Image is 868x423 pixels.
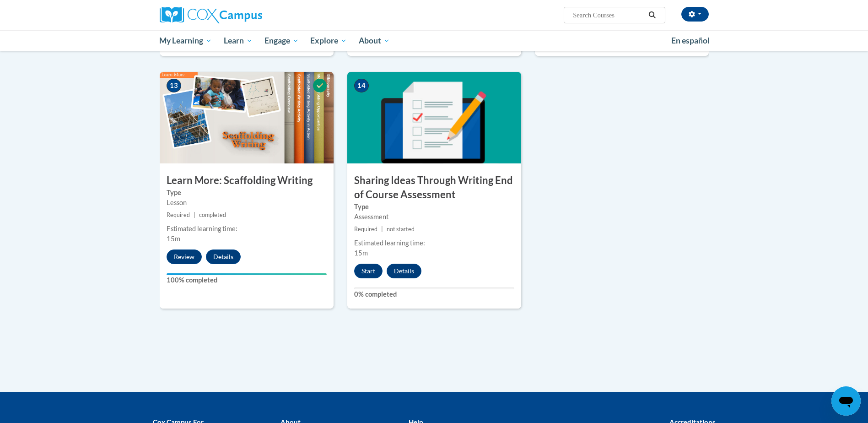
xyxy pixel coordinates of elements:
label: 100% completed [167,275,327,285]
label: Type [354,202,514,212]
a: About [353,30,396,51]
span: 14 [354,79,369,92]
span: not started [387,226,415,233]
h3: Sharing Ideas Through Writing End of Course Assessment [347,174,521,202]
span: 13 [167,79,181,92]
iframe: Button to launch messaging window [831,386,861,416]
input: Search Courses [572,10,645,21]
a: En español [665,31,716,50]
a: Cox Campus [160,7,334,23]
span: My Learning [159,35,212,46]
button: Start [354,264,383,278]
div: Assessment [354,212,514,222]
span: En español [671,36,710,45]
button: Account Settings [681,7,709,22]
div: Estimated learning time: [354,238,514,248]
span: Learn [224,35,253,46]
span: About [359,35,390,46]
img: Course Image [347,72,521,163]
div: Estimated learning time: [167,224,327,234]
button: Review [167,249,202,264]
div: Your progress [167,273,327,275]
img: Cox Campus [160,7,262,23]
a: Engage [259,30,305,51]
label: 0% completed [354,289,514,299]
div: Lesson [167,198,327,208]
button: Details [387,264,421,278]
span: Engage [264,35,299,46]
span: 15m [354,249,368,257]
div: Main menu [146,30,722,51]
button: Search [645,10,659,21]
span: Required [354,226,377,233]
span: | [381,226,383,233]
a: Explore [304,30,353,51]
span: | [194,211,195,218]
h3: Learn More: Scaffolding Writing [160,174,334,188]
span: Explore [310,35,347,46]
label: Type [167,188,327,198]
span: Required [167,211,190,218]
span: 15m [167,235,180,243]
img: Course Image [160,72,334,163]
span: completed [199,211,226,218]
a: My Learning [154,30,218,51]
button: Details [206,249,241,264]
a: Learn [218,30,259,51]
